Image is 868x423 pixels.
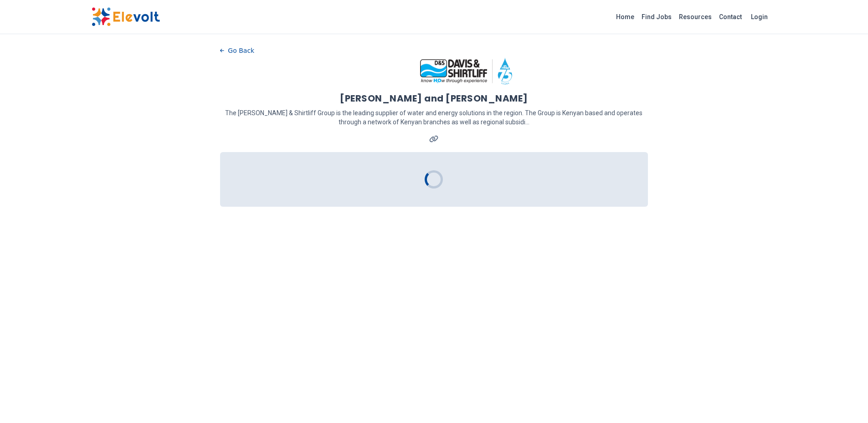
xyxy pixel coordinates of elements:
a: Contact [715,10,745,24]
iframe: Advertisement [663,44,777,317]
a: Home [612,10,638,24]
button: Go Back [220,44,254,57]
img: Elevolt [92,7,160,26]
h1: [PERSON_NAME] and [PERSON_NAME] [340,92,528,105]
img: Davis and Shirtliff [420,57,512,85]
p: The [PERSON_NAME] & Shirtliff Group is the leading supplier of water and energy solutions in the ... [220,108,648,127]
a: Login [745,8,773,26]
div: Loading... [422,167,447,192]
iframe: Advertisement [92,44,206,317]
a: Find Jobs [638,10,675,24]
a: Resources [675,10,715,24]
